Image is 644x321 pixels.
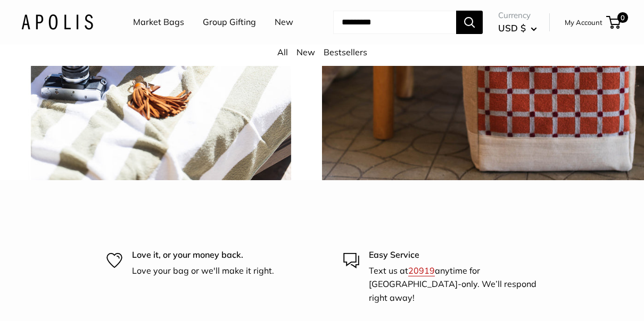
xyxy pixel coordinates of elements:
a: New [275,14,293,30]
iframe: Sign Up via Text for Offers [9,281,114,312]
p: Love your bag or we'll make it right. [132,264,274,278]
a: Market Bags [133,14,184,30]
img: Apolis [21,14,93,30]
p: Easy Service [369,248,538,262]
button: Search [456,11,483,34]
p: Love it, or your money back. [132,248,274,262]
a: 0 [607,16,621,29]
span: 0 [617,12,628,23]
a: My Account [565,16,602,29]
span: USD $ [498,22,526,33]
input: Search... [333,11,456,34]
p: Text us at anytime for [GEOGRAPHIC_DATA]-only. We’ll respond right away! [369,264,538,305]
a: New [296,47,315,57]
a: All [277,47,288,57]
a: Group Gifting [203,14,256,30]
button: USD $ [498,20,537,37]
a: 20919 [408,265,435,276]
span: Currency [498,8,537,23]
a: Bestsellers [324,47,367,57]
